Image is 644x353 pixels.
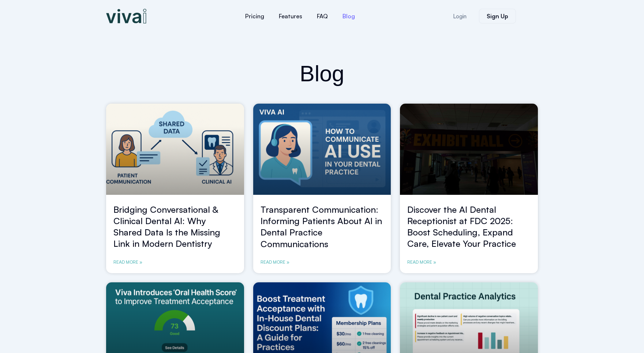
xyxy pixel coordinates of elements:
[194,7,406,25] nav: Menu
[407,259,436,266] a: Read more about Discover the AI Dental Receptionist at FDC 2025: Boost Scheduling, Expand Care, E...
[261,204,382,249] a: Transparent Communication: Informing Patients About AI in Dental Practice Communications
[453,14,467,19] span: Login
[272,7,310,25] a: Features
[113,204,220,249] a: Bridging Conversational & Clinical Dental AI: Why Shared Data Is the Missing Link in Modern Denti...
[444,9,475,23] a: Login
[407,204,516,249] a: Discover the AI Dental Receptionist at FDC 2025: Boost Scheduling, Expand Care, Elevate Your Prac...
[335,7,362,25] a: Blog
[310,7,335,25] a: FAQ
[487,13,508,19] span: Sign Up
[400,104,538,195] a: FDC-2025-AI-Dental-Receptionist
[261,259,289,266] a: Read more about Transparent Communication: Informing Patients About AI in Dental Practice Communi...
[238,7,272,25] a: Pricing
[113,259,142,266] a: Read more about Bridging Conversational & Clinical Dental AI: Why Shared Data Is the Missing Link...
[106,59,538,88] h2: Blog
[479,9,516,23] a: Sign Up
